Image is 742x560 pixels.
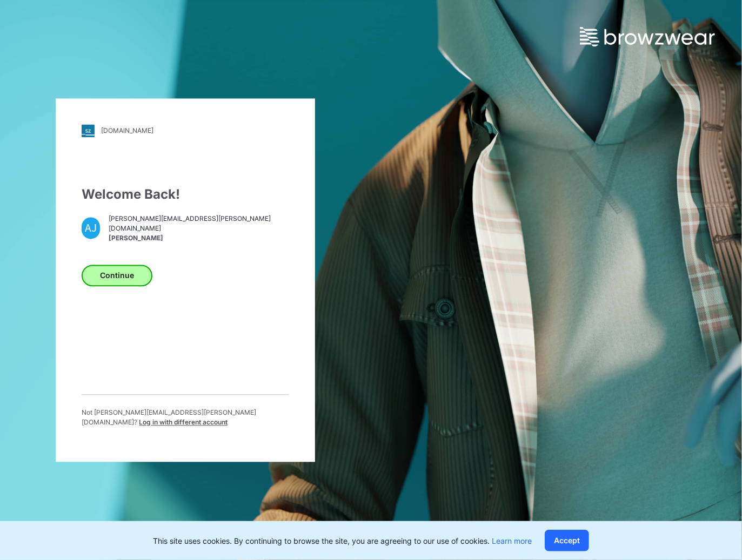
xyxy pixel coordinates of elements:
p: Not [PERSON_NAME][EMAIL_ADDRESS][PERSON_NAME][DOMAIN_NAME] ? [82,408,289,427]
div: AJ [82,217,100,239]
span: [PERSON_NAME][EMAIL_ADDRESS][PERSON_NAME][DOMAIN_NAME] [109,214,289,234]
span: [PERSON_NAME] [109,234,289,244]
img: browzwear-logo.e42bd6dac1945053ebaf764b6aa21510.svg [580,27,715,46]
button: Accept [545,530,589,551]
div: Welcome Back! [82,185,289,204]
span: Log in with different account [139,418,228,426]
a: Learn more [492,536,532,545]
button: Continue [82,265,152,286]
img: stylezone-logo.562084cfcfab977791bfbf7441f1a819.svg [82,124,95,137]
p: This site uses cookies. By continuing to browse the site, you are agreeing to our use of cookies. [153,535,532,546]
a: [DOMAIN_NAME] [82,124,289,137]
div: [DOMAIN_NAME] [101,127,153,135]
